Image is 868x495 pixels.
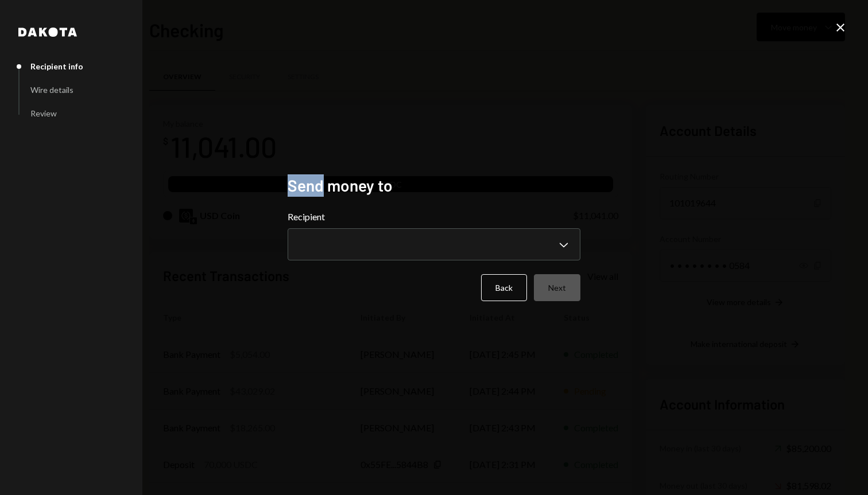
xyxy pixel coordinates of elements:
[30,61,83,71] div: Recipient info
[30,108,57,118] div: Review
[481,274,527,301] button: Back
[30,85,73,95] div: Wire details
[288,228,580,260] button: Recipient
[288,174,580,197] h2: Send money to
[288,210,580,224] label: Recipient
